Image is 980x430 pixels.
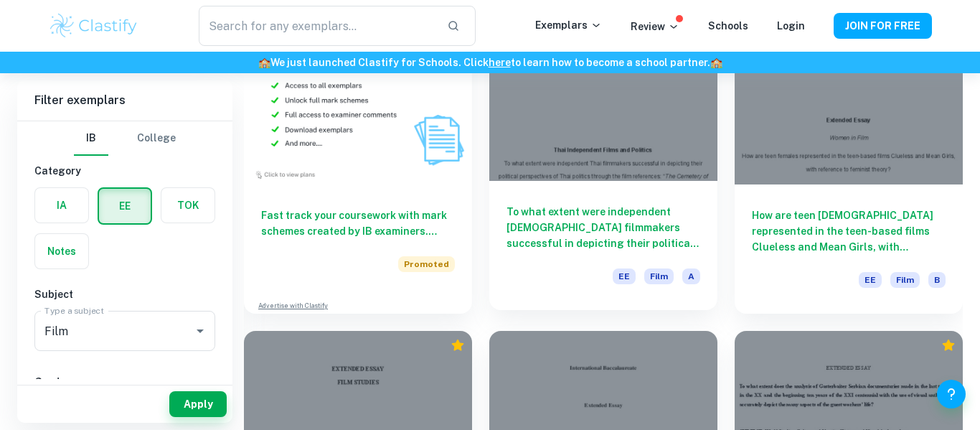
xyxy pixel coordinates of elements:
span: EE [859,272,882,288]
h6: We just launched Clastify for Schools. Click to learn how to become a school partner. [3,55,977,70]
span: Film [890,272,920,288]
div: Filter type choice [74,121,176,156]
a: here [489,57,511,68]
h6: Category [34,163,215,179]
button: IA [35,188,88,223]
a: Schools [708,20,748,32]
button: TOK [161,188,215,223]
label: Type a subject [44,304,104,317]
h6: To what extent were independent [DEMOGRAPHIC_DATA] filmmakers successful in depicting their polit... [507,204,700,251]
img: Clastify logo [48,11,139,40]
button: Notes [35,234,88,268]
p: Review [631,19,679,34]
span: EE [613,268,636,284]
h6: How are teen [DEMOGRAPHIC_DATA] represented in the teen-based films Clueless and Mean Girls, with... [752,207,946,255]
span: 🏫 [710,57,722,68]
h6: Fast track your coursework with mark schemes created by IB examiners. Upgrade now [261,207,455,239]
div: Premium [941,338,956,352]
button: EE [99,189,151,223]
a: Login [777,20,805,32]
button: JOIN FOR FREE [834,13,932,39]
span: Promoted [398,256,455,272]
p: Exemplars [535,17,602,33]
input: Search for any exemplars... [199,6,435,46]
div: Premium [451,338,465,352]
a: Advertise with Clastify [258,301,328,311]
h6: Filter exemplars [17,80,232,121]
a: To what extent were independent [DEMOGRAPHIC_DATA] filmmakers successful in depicting their polit... [489,14,717,314]
span: A [682,268,700,284]
h6: Subject [34,286,215,302]
button: IB [74,121,108,156]
a: How are teen [DEMOGRAPHIC_DATA] represented in the teen-based films Clueless and Mean Girls, with... [735,14,963,314]
img: Thumbnail [244,14,472,184]
span: B [928,272,946,288]
h6: Grade [34,374,215,390]
button: College [137,121,176,156]
button: Apply [169,391,227,417]
span: Film [644,268,674,284]
span: 🏫 [258,57,270,68]
button: Open [190,321,210,341]
button: Help and Feedback [937,380,966,408]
